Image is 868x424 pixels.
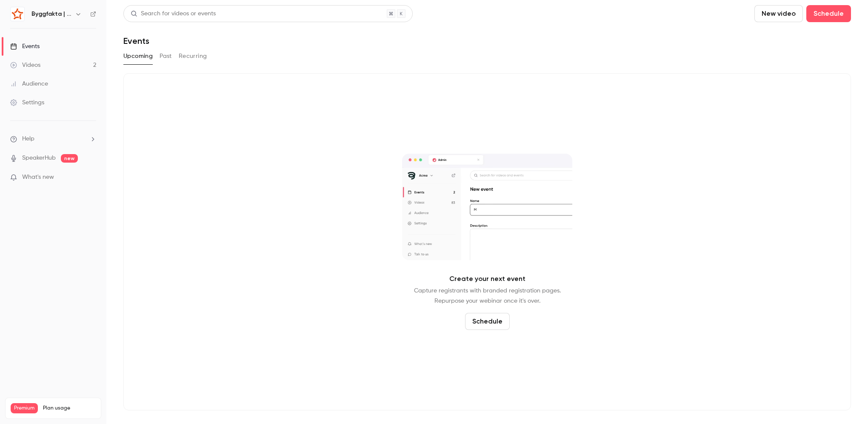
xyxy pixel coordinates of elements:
div: Videos [10,61,40,69]
button: Past [160,49,172,63]
p: Capture registrants with branded registration pages. Repurpose your webinar once it's over. [414,286,561,306]
button: New video [754,5,803,22]
button: Upcoming [123,49,153,63]
span: What's new [22,173,54,182]
span: new [61,154,78,163]
button: Schedule [465,313,510,330]
li: help-dropdown-opener [10,135,96,143]
button: Schedule [806,5,851,22]
a: SpeakerHub [22,154,56,163]
span: Plan usage [43,405,96,412]
span: Help [22,135,34,143]
h1: Events [123,36,149,46]
img: Byggfakta | Powered by Hubexo [11,7,24,21]
button: Recurring [179,49,207,63]
h6: Byggfakta | Powered by Hubexo [31,10,71,18]
div: Events [10,42,40,51]
span: Premium [11,403,38,413]
div: Audience [10,80,48,88]
div: Search for videos or events [131,9,216,18]
div: Settings [10,98,44,107]
p: Create your next event [449,274,525,284]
